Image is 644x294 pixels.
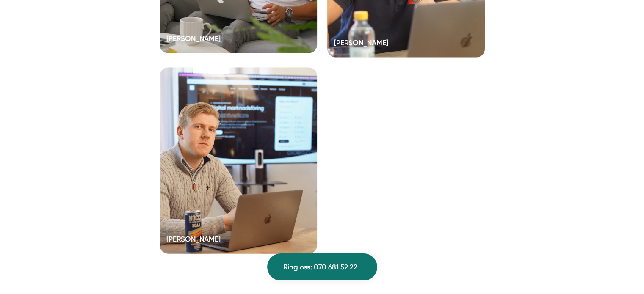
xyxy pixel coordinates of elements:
[166,33,221,47] h5: [PERSON_NAME]
[334,37,388,51] h5: [PERSON_NAME]
[267,253,377,280] a: Ring oss: 070 681 52 22
[166,234,221,247] h5: [PERSON_NAME]
[283,261,357,273] span: Ring oss: 070 681 52 22
[160,68,317,254] a: [PERSON_NAME]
